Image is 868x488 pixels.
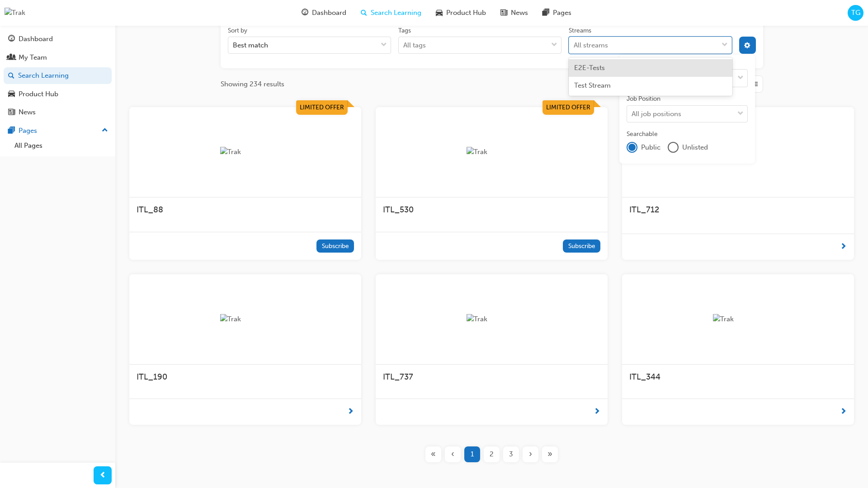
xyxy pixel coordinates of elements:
[19,107,36,117] div: News
[713,314,763,324] img: Trak
[347,406,354,418] span: next-icon
[19,52,47,63] div: My Team
[574,64,605,72] span: E2E-Tests
[511,8,528,18] span: News
[4,104,112,121] a: News
[376,107,608,260] a: Limited OfferTrakITL_530Subscribe
[467,147,516,157] img: Trak
[8,72,14,80] span: search-icon
[300,103,344,111] span: Limited Offer
[354,4,429,22] a: search-iconSearch Learning
[302,7,308,19] span: guage-icon
[5,8,25,18] a: Trak
[641,142,660,153] span: Public
[233,40,268,51] div: Best match
[398,26,411,35] div: Tags
[851,8,860,18] span: TG
[521,446,540,462] button: Next page
[462,446,482,462] button: Page 1
[436,7,443,19] span: car-icon
[629,372,660,382] span: ITL_344
[668,142,679,153] div: unlistedOption
[398,26,561,54] label: tagOptions
[542,7,549,19] span: pages-icon
[509,449,513,460] span: 3
[429,4,493,22] a: car-iconProduct Hub
[451,449,454,460] span: ‹
[424,446,443,462] button: First page
[682,142,708,153] span: Unlisted
[622,107,854,260] a: TrakITL_712
[19,34,53,44] div: Dashboard
[220,147,270,157] img: Trak
[312,8,346,18] span: Dashboard
[547,449,552,460] span: »
[129,107,361,260] a: Limited OfferTrakITL_88Subscribe
[8,108,15,117] span: news-icon
[501,446,521,462] button: Page 3
[563,239,600,253] button: Subscribe
[443,446,462,462] button: Previous page
[376,274,608,425] a: TrakITL_737
[722,39,728,51] span: down-icon
[8,35,15,43] span: guage-icon
[4,122,112,139] button: Pages
[403,40,426,51] div: All tags
[221,79,284,89] span: Showing 234 results
[137,372,167,382] span: ITL_190
[848,5,863,21] button: TG
[4,29,112,122] button: DashboardMy TeamSearch LearningProduct HubNews
[381,39,387,51] span: down-icon
[622,274,854,425] a: TrakITL_344
[446,8,486,18] span: Product Hub
[627,142,637,153] div: publicOption
[739,37,756,54] button: cog-icon
[294,4,354,22] a: guage-iconDashboard
[4,86,112,103] a: Product Hub
[490,449,494,460] span: 2
[99,470,106,481] span: prev-icon
[8,54,15,62] span: people-icon
[737,72,744,84] span: down-icon
[840,241,847,253] span: next-icon
[11,139,112,153] a: All Pages
[8,127,15,135] span: pages-icon
[574,81,611,89] span: Test Stream
[627,130,658,139] div: Searchable
[129,274,361,425] a: TrakITL_190
[535,4,579,22] a: pages-iconPages
[4,67,112,84] a: Search Learning
[594,406,600,418] span: next-icon
[467,314,516,324] img: Trak
[574,40,608,51] div: All streams
[500,7,507,19] span: news-icon
[737,108,744,120] span: down-icon
[553,8,571,18] span: Pages
[546,103,590,111] span: Limited Offer
[137,205,163,215] span: ITL_88
[8,90,15,99] span: car-icon
[228,26,247,35] div: Sort by
[471,449,474,460] span: 1
[482,446,501,462] button: Page 2
[361,7,367,19] span: search-icon
[19,89,58,99] div: Product Hub
[529,449,532,460] span: ›
[383,372,413,382] span: ITL_737
[383,205,414,215] span: ITL_530
[4,31,112,47] a: Dashboard
[840,406,847,418] span: next-icon
[371,8,421,18] span: Search Learning
[4,49,112,66] a: My Team
[632,108,681,119] div: All job positions
[102,125,108,136] span: up-icon
[551,39,557,51] span: down-icon
[569,26,591,35] div: Streams
[744,42,750,50] span: cog-icon
[493,4,535,22] a: news-iconNews
[540,446,560,462] button: Last page
[431,449,436,460] span: «
[19,126,37,136] div: Pages
[629,205,659,215] span: ITL_712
